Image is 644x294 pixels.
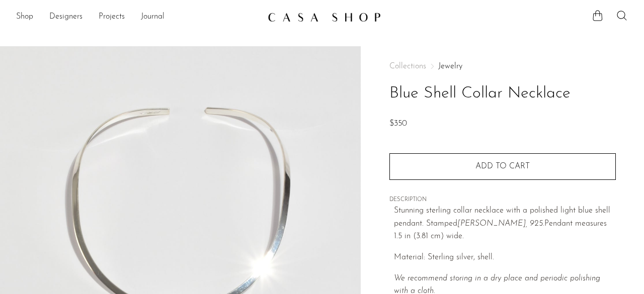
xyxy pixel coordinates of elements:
span: $350 [389,120,407,128]
nav: Desktop navigation [16,9,260,26]
p: Stunning sterling collar necklace with a polished light blue shell pendant. Stamped Pendant measu... [394,205,616,243]
ul: NEW HEADER MENU [16,9,260,26]
span: Add to cart [475,162,530,170]
h1: Blue Shell Collar Necklace [389,81,616,107]
em: [PERSON_NAME], 925. [457,220,544,228]
a: Shop [16,11,33,24]
a: Projects [99,11,125,24]
span: Collections [389,62,426,70]
button: Add to cart [389,153,616,179]
a: Designers [49,11,83,24]
nav: Breadcrumbs [389,62,616,70]
span: DESCRIPTION [389,195,616,205]
a: Jewelry [438,62,462,70]
a: Journal [141,11,165,24]
p: Material: Sterling silver, shell. [394,251,616,264]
